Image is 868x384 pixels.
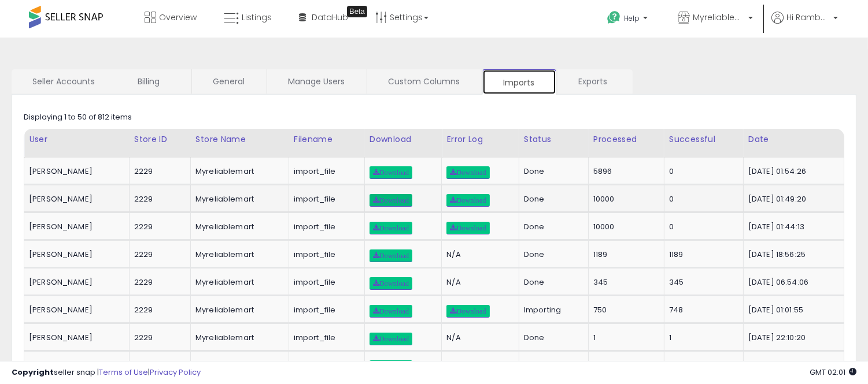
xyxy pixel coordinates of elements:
[593,360,655,371] div: 1
[294,166,356,177] div: import_file
[593,222,655,232] div: 10000
[370,277,412,290] a: Download
[482,69,556,95] a: Imports
[669,166,734,177] div: 0
[593,249,655,260] div: 1189
[669,360,734,371] div: 1
[786,12,830,23] span: Hi Rambabu
[557,69,631,94] a: Exports
[367,69,481,94] a: Custom Columns
[771,12,838,38] a: Hi Rambabu
[524,133,583,146] div: Status
[195,249,280,260] div: Myreliablemart
[593,305,655,315] div: 750
[669,194,734,204] div: 0
[29,360,120,371] div: [PERSON_NAME]
[446,133,514,146] div: Error Log
[29,166,120,177] div: [PERSON_NAME]
[446,222,489,234] a: Download
[450,225,486,232] span: Download
[195,333,280,343] div: Myreliablemart
[593,166,655,177] div: 5896
[312,12,348,23] span: DataHub
[373,308,409,315] span: Download
[693,12,745,23] span: Myreliablemart
[195,360,280,371] div: Myreliablemart
[748,194,835,204] div: [DATE] 01:49:20
[159,12,197,23] span: Overview
[12,69,116,94] a: Seller Accounts
[373,169,409,176] span: Download
[134,194,182,204] div: 2229
[446,249,509,260] div: N/A
[524,360,579,371] div: Done
[446,194,489,207] a: Download
[370,133,437,146] div: Download
[748,333,835,343] div: [DATE] 22:10:20
[370,166,412,179] a: Download
[446,305,489,318] a: Download
[134,166,182,177] div: 2229
[524,194,579,204] div: Done
[593,277,655,288] div: 345
[669,305,734,315] div: 748
[294,133,360,146] div: Filename
[524,333,579,343] div: Done
[134,222,182,232] div: 2229
[267,69,365,94] a: Manage Users
[134,249,182,260] div: 2229
[810,367,856,378] span: 2025-09-15 02:01 GMT
[450,197,486,204] span: Download
[593,133,659,146] div: Processed
[29,305,120,315] div: [PERSON_NAME]
[748,249,835,260] div: [DATE] 18:56:25
[192,69,265,94] a: General
[446,360,509,371] div: N/A
[524,249,579,260] div: Done
[446,333,509,343] div: N/A
[134,133,186,146] div: Store ID
[195,194,280,204] div: Myreliablemart
[446,166,489,179] a: Download
[748,166,835,177] div: [DATE] 01:54:26
[134,360,182,371] div: 2229
[593,333,655,343] div: 1
[29,133,124,146] div: User
[607,10,621,25] i: Get Help
[12,367,54,378] strong: Copyright
[370,305,412,318] a: Download
[669,333,734,343] div: 1
[669,133,738,146] div: Successful
[294,222,356,232] div: import_file
[347,6,367,17] div: Tooltip anchor
[373,252,409,259] span: Download
[748,360,835,371] div: [DATE] 20:28:40
[99,367,148,378] a: Terms of Use
[524,277,579,288] div: Done
[294,277,356,288] div: import_file
[294,305,356,315] div: import_file
[373,335,409,342] span: Download
[373,197,409,204] span: Download
[669,249,734,260] div: 1189
[450,169,486,176] span: Download
[134,333,182,343] div: 2229
[150,367,201,378] a: Privacy Policy
[624,13,640,23] span: Help
[195,277,280,288] div: Myreliablemart
[117,69,190,94] a: Billing
[29,249,120,260] div: [PERSON_NAME]
[524,222,579,232] div: Done
[294,360,356,371] div: import_file
[748,133,839,146] div: Date
[29,277,120,288] div: [PERSON_NAME]
[24,112,132,123] div: Displaying 1 to 50 of 812 items
[294,333,356,343] div: import_file
[195,305,280,315] div: Myreliablemart
[748,222,835,232] div: [DATE] 01:44:13
[29,194,120,204] div: [PERSON_NAME]
[29,222,120,232] div: [PERSON_NAME]
[524,305,579,315] div: Importing
[373,225,409,232] span: Download
[669,277,734,288] div: 345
